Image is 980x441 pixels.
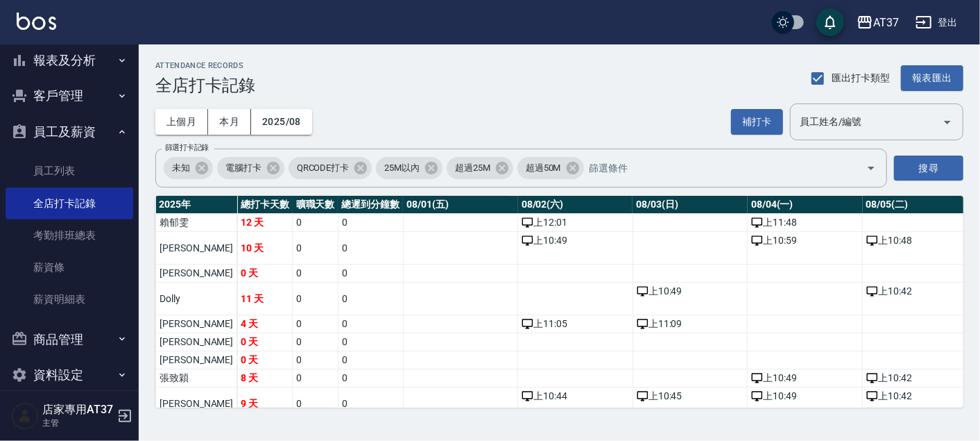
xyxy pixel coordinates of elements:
[633,196,748,214] th: 08/03(日)
[866,389,974,403] div: 上 10:42
[208,109,251,135] button: 本月
[237,388,293,420] td: 9 天
[293,333,338,351] td: 0
[517,157,584,179] div: 超過50M
[376,161,428,175] span: 25M以內
[6,155,133,187] a: 員工列表
[873,14,899,31] div: AT37
[155,109,208,135] button: 上個月
[217,157,284,179] div: 電腦打卡
[17,13,56,30] img: Logo
[217,161,270,175] span: 電腦打卡
[832,71,891,85] span: 匯出打卡類型
[164,157,213,179] div: 未知
[42,403,113,417] h5: 店家專用AT37
[936,111,958,133] button: Open
[289,161,358,175] span: QRCODE打卡
[156,232,237,265] td: [PERSON_NAME]
[293,196,338,214] th: 曠職天數
[6,188,133,219] a: 全店打卡記錄
[293,369,338,388] td: 0
[6,78,133,114] button: 客戶管理
[860,157,882,179] button: Open
[293,388,338,420] td: 0
[338,351,403,369] td: 0
[6,251,133,283] a: 薪資條
[866,233,974,248] div: 上 10:48
[338,265,403,283] td: 0
[586,156,842,181] input: 篩選條件
[237,315,293,333] td: 4 天
[637,317,744,331] div: 上 11:09
[11,402,39,430] img: Person
[751,389,859,403] div: 上 10:49
[6,219,133,251] a: 考勤排班總表
[447,161,499,175] span: 超過25M
[237,232,293,265] td: 10 天
[6,42,133,78] button: 報表及分析
[156,283,237,315] td: Dolly
[6,357,133,393] button: 資料設定
[731,109,783,135] button: 補打卡
[748,196,863,214] th: 08/04(一)
[42,417,113,429] p: 主管
[863,196,978,214] th: 08/05(二)
[338,388,403,420] td: 0
[851,8,904,37] button: AT37
[293,315,338,333] td: 0
[637,389,744,403] div: 上 10:45
[237,265,293,283] td: 0 天
[522,317,629,331] div: 上 11:05
[338,283,403,315] td: 0
[156,196,237,214] th: 2025 年
[816,8,844,36] button: save
[156,351,237,369] td: [PERSON_NAME]
[237,196,293,214] th: 總打卡天數
[6,114,133,150] button: 員工及薪資
[237,369,293,388] td: 8 天
[866,284,974,299] div: 上 10:42
[237,351,293,369] td: 0 天
[338,333,403,351] td: 0
[289,157,372,179] div: QRCODE打卡
[522,215,629,230] div: 上 12:01
[376,157,442,179] div: 25M以內
[518,196,633,214] th: 08/02(六)
[6,322,133,358] button: 商品管理
[237,214,293,232] td: 12 天
[338,214,403,232] td: 0
[6,283,133,315] a: 薪資明細表
[293,214,338,232] td: 0
[866,371,974,385] div: 上 10:42
[751,215,859,230] div: 上 11:48
[156,388,237,420] td: [PERSON_NAME]
[164,161,198,175] span: 未知
[637,284,744,299] div: 上 10:49
[156,315,237,333] td: [PERSON_NAME]
[293,351,338,369] td: 0
[751,233,859,248] div: 上 10:59
[156,333,237,351] td: [PERSON_NAME]
[293,283,338,315] td: 0
[156,369,237,388] td: 張致穎
[403,196,518,214] th: 08/01(五)
[237,283,293,315] td: 11 天
[338,369,403,388] td: 0
[156,214,237,232] td: 賴郁雯
[910,10,963,35] button: 登出
[338,232,403,265] td: 0
[251,109,312,135] button: 2025/08
[751,371,859,385] div: 上 10:49
[293,232,338,265] td: 0
[165,142,209,153] label: 篩選打卡記錄
[894,156,963,181] button: 搜尋
[155,61,255,70] h2: ATTENDANCE RECORDS
[293,265,338,283] td: 0
[522,233,629,248] div: 上 10:49
[901,65,963,91] button: 報表匯出
[156,265,237,283] td: [PERSON_NAME]
[517,161,569,175] span: 超過50M
[155,76,255,95] h3: 全店打卡記錄
[522,389,629,403] div: 上 10:44
[338,196,403,214] th: 總遲到分鐘數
